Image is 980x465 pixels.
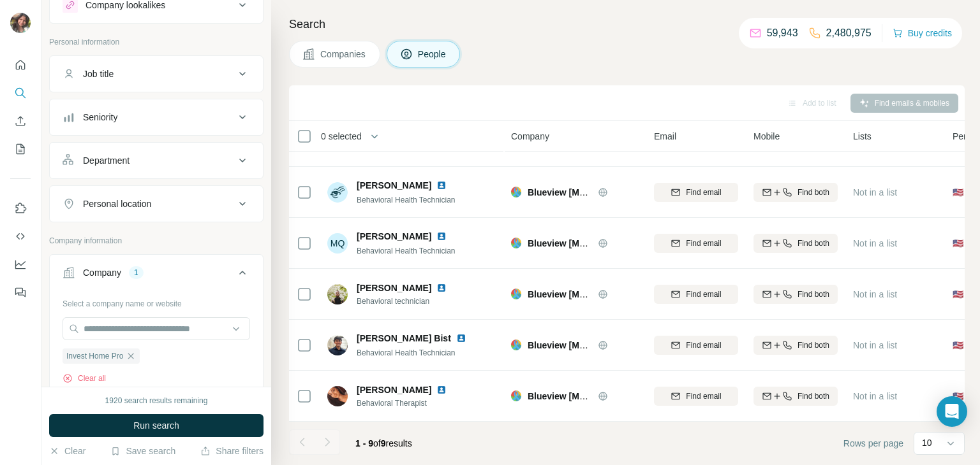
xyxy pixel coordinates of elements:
[321,130,362,143] span: 0 selected
[436,231,447,241] img: LinkedIn logo
[50,59,263,89] button: Job title
[133,419,179,432] span: Run search
[327,335,348,355] img: Avatar
[10,13,31,33] img: Avatar
[83,197,151,210] div: Personal location
[10,197,31,220] button: Use Surfe on LinkedIn
[767,25,798,41] p: 59,943
[853,391,897,401] span: Not in a list
[105,395,208,406] div: 1920 search results remaining
[355,438,373,448] span: 1 - 9
[853,340,897,350] span: Not in a list
[654,234,738,253] button: Find email
[893,24,952,42] button: Buy credits
[355,438,412,448] span: results
[49,414,264,437] button: Run search
[83,266,121,279] div: Company
[853,238,897,248] span: Not in a list
[327,233,348,254] div: MQ
[953,339,963,352] span: 🇺🇸
[686,289,721,300] span: Find email
[49,445,85,457] button: Clear
[327,182,348,203] img: Avatar
[843,437,903,450] span: Rows per page
[110,445,175,457] button: Save search
[798,187,829,198] span: Find both
[357,397,462,409] span: Behavioral Therapist
[381,438,386,448] span: 9
[456,333,466,343] img: LinkedIn logo
[853,289,897,299] span: Not in a list
[853,130,872,143] span: Lists
[63,293,250,310] div: Select a company name or website
[953,186,963,199] span: 🇺🇸
[798,390,829,402] span: Find both
[511,340,521,350] img: Logo of Blueview Autism Services
[10,138,31,161] button: My lists
[528,391,683,401] span: Blueview [MEDICAL_DATA] Services
[511,187,521,197] img: Logo of Blueview Autism Services
[511,289,521,299] img: Logo of Blueview Autism Services
[754,130,780,143] span: Mobile
[654,285,738,304] button: Find email
[686,340,721,351] span: Find email
[83,68,114,80] div: Job title
[853,187,897,197] span: Not in a list
[798,340,829,351] span: Find both
[798,289,829,300] span: Find both
[511,238,521,248] img: Logo of Blueview Autism Services
[654,130,676,143] span: Email
[754,387,838,406] button: Find both
[289,15,965,33] h4: Search
[200,445,264,457] button: Share filters
[83,111,117,124] div: Seniority
[357,296,462,307] span: Behavioral technician
[63,373,106,384] button: Clear all
[50,189,263,219] button: Personal location
[754,336,838,355] button: Find both
[654,387,738,406] button: Find email
[49,235,264,247] p: Company information
[357,383,431,396] span: [PERSON_NAME]
[83,154,130,167] div: Department
[10,82,31,104] button: Search
[654,336,738,355] button: Find email
[357,196,456,204] span: Behavioral Health Technician
[686,187,721,198] span: Find email
[327,386,348,406] img: Avatar
[327,284,348,304] img: Avatar
[357,332,451,345] span: [PERSON_NAME] Bist
[357,179,431,192] span: [PERSON_NAME]
[129,267,144,278] div: 1
[922,436,932,449] p: 10
[50,145,263,176] button: Department
[320,48,367,61] span: Companies
[10,110,31,132] button: Enrich CSV
[528,238,683,248] span: Blueview [MEDICAL_DATA] Services
[10,54,31,76] button: Quick start
[357,282,431,294] span: [PERSON_NAME]
[357,145,456,154] span: Behavioral Health Technician
[754,183,838,202] button: Find both
[373,438,381,448] span: of
[357,230,431,243] span: [PERSON_NAME]
[528,340,683,350] span: Blueview [MEDICAL_DATA] Services
[798,238,829,249] span: Find both
[528,289,683,299] span: Blueview [MEDICAL_DATA] Services
[357,247,456,255] span: Behavioral Health Technician
[10,253,31,276] button: Dashboard
[937,396,967,427] div: Open Intercom Messenger
[953,237,963,250] span: 🇺🇸
[50,102,263,132] button: Seniority
[436,283,447,293] img: LinkedIn logo
[754,234,838,253] button: Find both
[528,187,683,197] span: Blueview [MEDICAL_DATA] Services
[754,285,838,304] button: Find both
[49,36,264,48] p: Personal information
[50,257,263,293] button: Company1
[654,183,738,202] button: Find email
[436,385,447,395] img: LinkedIn logo
[953,288,963,301] span: 🇺🇸
[511,130,549,143] span: Company
[511,390,521,401] img: Logo of Blueview Autism Services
